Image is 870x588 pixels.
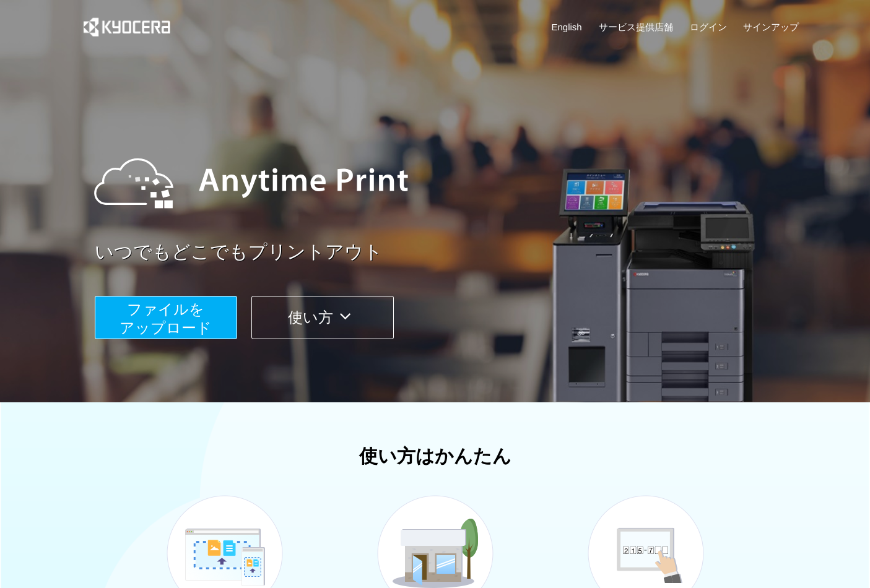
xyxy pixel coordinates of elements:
a: English [552,20,582,33]
button: ファイルを​​アップロード [95,296,237,339]
a: サービス提供店舗 [599,20,673,33]
a: ログイン [690,20,727,33]
a: いつでもどこでもプリントアウト [95,239,807,266]
span: ファイルを ​​アップロード [120,301,212,336]
button: 使い方 [251,296,394,339]
a: サインアップ [743,20,799,33]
